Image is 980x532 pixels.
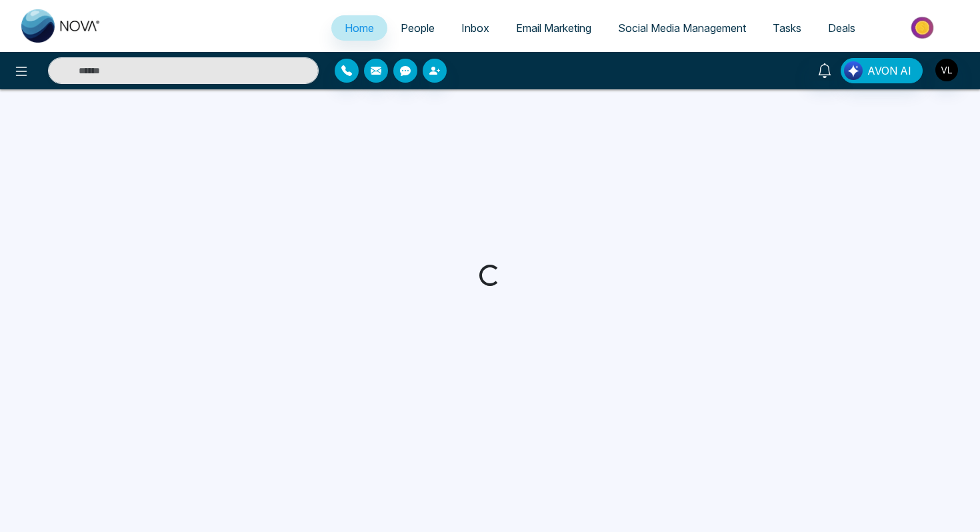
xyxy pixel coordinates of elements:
[503,15,605,41] a: Email Marketing
[828,21,855,35] span: Deals
[935,59,958,81] img: User Avatar
[461,21,489,35] span: Inbox
[605,15,759,41] a: Social Media Management
[815,15,869,41] a: Deals
[773,21,801,35] span: Tasks
[448,15,503,41] a: Inbox
[345,21,374,35] span: Home
[331,15,387,41] a: Home
[759,15,815,41] a: Tasks
[844,61,863,80] img: Lead Flow
[841,58,923,83] button: AVON AI
[516,21,591,35] span: Email Marketing
[401,21,435,35] span: People
[618,21,746,35] span: Social Media Management
[875,13,972,43] img: Market-place.gif
[387,15,448,41] a: People
[867,63,911,79] span: AVON AI
[21,9,101,43] img: Nova CRM Logo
